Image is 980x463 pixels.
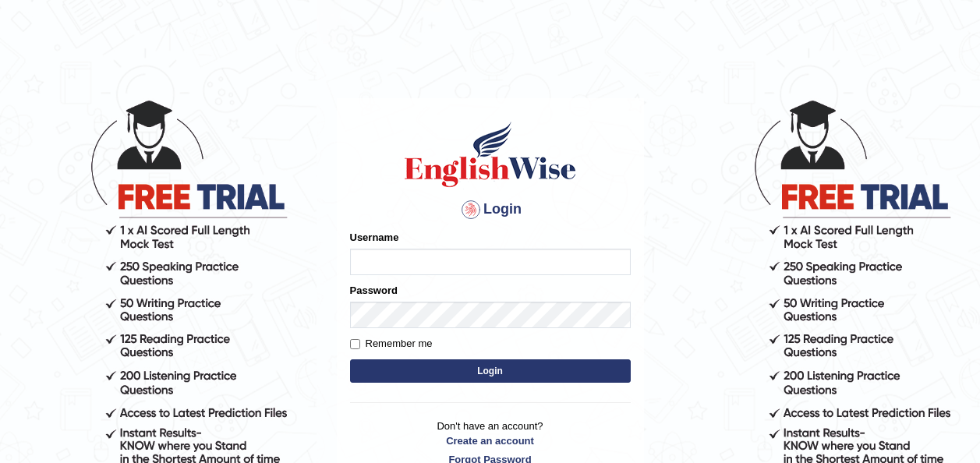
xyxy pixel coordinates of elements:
a: Create an account [350,433,631,448]
h4: Login [350,197,631,222]
label: Password [350,283,398,298]
button: Login [350,359,631,383]
input: Remember me [350,339,360,349]
label: Remember me [350,336,433,352]
label: Username [350,230,399,245]
img: Logo of English Wise sign in for intelligent practice with AI [402,119,579,189]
